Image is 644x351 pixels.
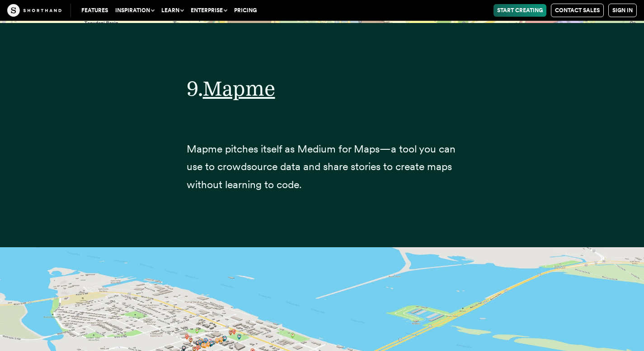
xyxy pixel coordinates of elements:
[112,4,158,17] button: Inspiration
[7,4,61,17] img: The Craft
[158,4,187,17] button: Learn
[187,143,456,190] span: Mapme pitches itself as Medium for Maps—a tool you can use to crowdsource data and share stories ...
[230,4,260,17] a: Pricing
[187,76,203,101] span: 9.
[608,4,637,17] a: Sign in
[551,4,604,17] a: Contact Sales
[78,4,112,17] a: Features
[187,4,230,17] button: Enterprise
[203,76,275,101] a: Mapme
[494,4,546,17] a: Start Creating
